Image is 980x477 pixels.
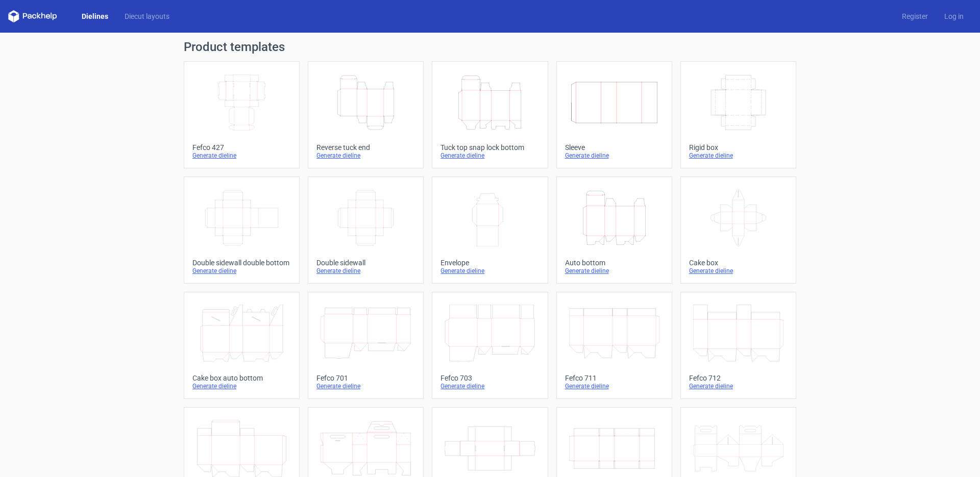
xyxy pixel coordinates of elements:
a: Tuck top snap lock bottomGenerate dieline [432,61,548,168]
a: Fefco 711Generate dieline [556,292,672,399]
div: Auto bottom [565,259,664,267]
div: Sleeve [565,143,664,152]
a: Register [894,11,936,21]
a: Reverse tuck endGenerate dieline [308,61,424,168]
div: Fefco 703 [440,374,539,382]
div: Generate dieline [316,382,415,390]
div: Generate dieline [316,152,415,160]
div: Generate dieline [565,152,664,160]
div: Generate dieline [689,267,788,275]
a: Cake boxGenerate dieline [680,177,796,284]
div: Generate dieline [565,382,664,390]
div: Generate dieline [689,152,788,160]
a: Log in [936,11,972,21]
div: Generate dieline [316,267,415,275]
div: Fefco 711 [565,374,664,382]
div: Generate dieline [440,382,539,390]
div: Envelope [440,259,539,267]
div: Generate dieline [440,152,539,160]
a: EnvelopeGenerate dieline [432,177,548,284]
a: Fefco 712Generate dieline [680,292,796,399]
a: Dielines [73,11,116,21]
h1: Product templates [184,41,796,53]
div: Reverse tuck end [316,143,415,152]
div: Cake box auto bottom [192,374,291,382]
div: Generate dieline [689,382,788,390]
a: Rigid boxGenerate dieline [680,61,796,168]
div: Cake box [689,259,788,267]
a: Fefco 703Generate dieline [432,292,548,399]
div: Double sidewall double bottom [192,259,291,267]
div: Double sidewall [316,259,415,267]
a: SleeveGenerate dieline [556,61,672,168]
div: Fefco 701 [316,374,415,382]
div: Fefco 427 [192,143,291,152]
div: Generate dieline [440,267,539,275]
a: Fefco 701Generate dieline [308,292,424,399]
a: Auto bottomGenerate dieline [556,177,672,284]
div: Tuck top snap lock bottom [440,143,539,152]
div: Generate dieline [192,267,291,275]
a: Fefco 427Generate dieline [184,61,300,168]
div: Fefco 712 [689,374,788,382]
a: Double sidewallGenerate dieline [308,177,424,284]
div: Generate dieline [192,382,291,390]
div: Generate dieline [565,267,664,275]
a: Cake box auto bottomGenerate dieline [184,292,300,399]
div: Rigid box [689,143,788,152]
a: Double sidewall double bottomGenerate dieline [184,177,300,284]
a: Diecut layouts [116,11,178,21]
div: Generate dieline [192,152,291,160]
